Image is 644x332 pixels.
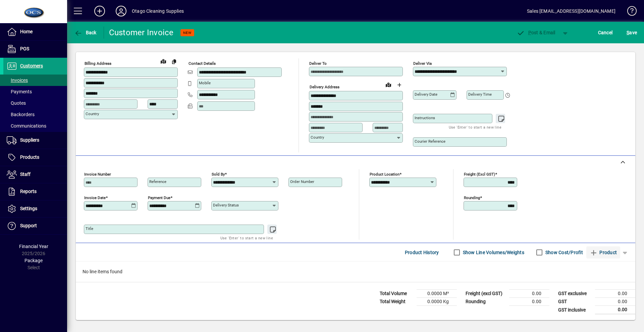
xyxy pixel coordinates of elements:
td: Freight (excl GST) [462,290,509,298]
a: Settings [3,200,67,217]
button: Copy to Delivery address [169,56,179,67]
a: Payments [3,86,67,97]
td: Total Weight [376,298,417,306]
td: 0.00 [595,306,635,314]
span: Staff [20,172,31,177]
app-page-header-button: Back [67,27,104,39]
label: Show Line Volumes/Weights [462,249,524,256]
mat-label: Sold by [212,172,225,177]
td: 0.0000 M³ [417,290,457,298]
mat-label: Delivery date [415,92,437,97]
a: Products [3,149,67,166]
mat-label: Order number [290,179,314,184]
td: 0.00 [595,290,635,298]
div: Sales [EMAIL_ADDRESS][DOMAIN_NAME] [527,6,615,16]
mat-label: Payment due [148,195,170,200]
div: Customer Invoice [109,27,174,38]
span: Suppliers [20,137,39,143]
mat-label: Freight (excl GST) [464,172,495,177]
div: Otago Cleaning Supplies [132,6,184,16]
td: GST exclusive [555,290,595,298]
div: No line items found [76,262,635,282]
td: 0.00 [509,290,549,298]
td: GST inclusive [555,306,595,314]
mat-label: Delivery status [213,203,239,207]
mat-label: Deliver To [309,61,327,66]
span: Quotes [7,100,26,106]
button: Product History [402,246,442,258]
a: Knowledge Base [622,1,636,23]
a: Invoices [3,75,67,86]
span: ave [627,27,637,38]
span: Back [74,30,97,35]
a: Quotes [3,97,67,109]
mat-label: Invoice date [84,195,106,200]
mat-label: Delivery time [468,92,492,97]
button: Post & Email [513,27,559,39]
td: 0.00 [595,298,635,306]
mat-label: Mobile [199,81,211,85]
a: Communications [3,120,67,132]
mat-label: Instructions [415,115,435,120]
button: Choose address [394,80,405,90]
a: View on map [383,79,394,90]
span: Backorders [7,112,35,117]
mat-label: Courier Reference [415,139,445,144]
span: NEW [183,31,192,35]
span: Package [24,258,43,263]
span: POS [20,46,29,51]
span: Product [590,247,617,258]
span: Cancel [598,27,613,38]
label: Show Cost/Profit [544,249,583,256]
td: Rounding [462,298,509,306]
button: Product [586,246,620,258]
mat-hint: Use 'Enter' to start a new line [220,234,273,242]
button: Profile [110,5,132,17]
span: Support [20,223,37,228]
mat-label: Deliver via [413,61,432,66]
mat-label: Title [86,226,93,231]
span: Home [20,29,33,34]
mat-label: Rounding [464,195,480,200]
a: View on map [158,56,169,66]
mat-hint: Use 'Enter' to start a new line [449,123,501,131]
span: Settings [20,206,37,211]
span: ost & Email [517,30,555,35]
mat-label: Invoice number [84,172,111,177]
a: Support [3,218,67,234]
mat-label: Country [86,111,99,116]
button: Cancel [596,27,614,39]
span: P [528,30,531,35]
a: Home [3,23,67,40]
span: Reports [20,189,37,194]
td: 0.00 [509,298,549,306]
span: Customers [20,63,43,68]
button: Add [89,5,110,17]
mat-label: Reference [149,179,166,184]
a: Suppliers [3,132,67,149]
td: Total Volume [376,290,417,298]
span: Communications [7,123,46,129]
mat-label: Product location [370,172,399,177]
span: Product History [405,247,439,258]
mat-label: Country [311,135,324,140]
a: Backorders [3,109,67,120]
span: Payments [7,89,32,94]
button: Back [72,27,98,39]
span: Products [20,154,39,160]
td: 0.0000 Kg [417,298,457,306]
span: Invoices [7,78,28,83]
a: Reports [3,183,67,200]
a: POS [3,41,67,57]
a: Staff [3,166,67,183]
td: GST [555,298,595,306]
span: Financial Year [19,244,48,249]
span: S [627,30,629,35]
button: Save [625,27,639,39]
